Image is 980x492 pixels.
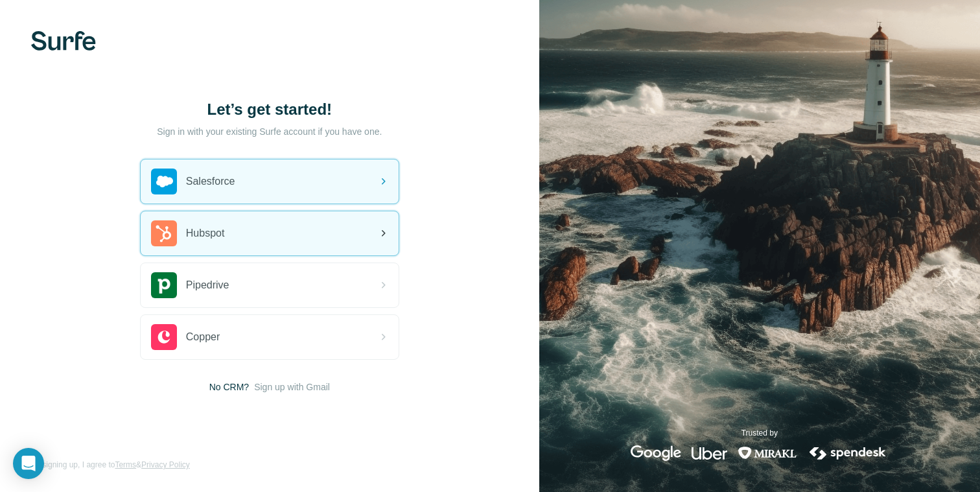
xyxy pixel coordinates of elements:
[741,427,778,439] p: Trusted by
[631,445,681,461] img: google's logo
[151,169,177,194] img: salesforce's logo
[141,460,190,469] a: Privacy Policy
[186,277,229,293] span: Pipedrive
[209,381,249,393] span: No CRM?
[151,324,177,350] img: copper's logo
[31,31,96,51] img: Surfe's logo
[115,460,136,469] a: Terms
[254,381,330,393] button: Sign up with Gmail
[186,226,225,241] span: Hubspot
[157,125,382,138] p: Sign in with your existing Surfe account if you have one.
[186,329,220,345] span: Copper
[186,174,235,189] span: Salesforce
[13,448,44,479] div: Open Intercom Messenger
[151,272,177,298] img: pipedrive's logo
[808,445,888,461] img: spendesk's logo
[140,99,399,120] h1: Let’s get started!
[31,459,190,471] span: By signing up, I agree to &
[151,220,177,246] img: hubspot's logo
[738,445,797,461] img: mirakl's logo
[692,445,727,461] img: uber's logo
